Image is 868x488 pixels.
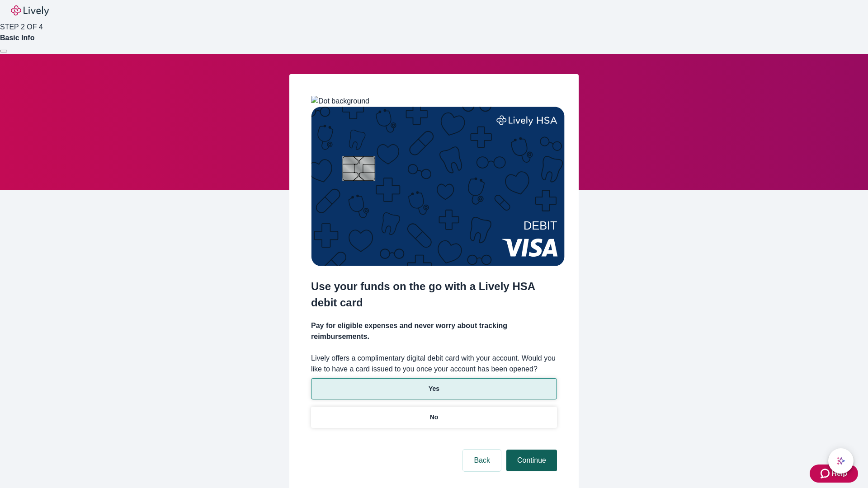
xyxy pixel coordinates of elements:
h2: Use your funds on the go with a Lively HSA debit card [311,278,557,311]
button: chat [828,448,854,474]
label: Lively offers a complimentary digital debit card with your account. Would you like to have a card... [311,353,557,375]
img: Dot background [311,96,369,107]
button: Zendesk support iconHelp [810,465,858,483]
button: Continue [506,450,557,471]
button: Back [463,450,501,471]
button: Yes [311,378,557,399]
h4: Pay for eligible expenses and never worry about tracking reimbursements. [311,320,557,342]
img: Lively [11,5,49,16]
button: No [311,407,557,428]
p: Yes [429,384,439,394]
img: Debit card [311,107,565,266]
p: No [430,413,439,422]
svg: Lively AI Assistant [836,456,845,465]
svg: Zendesk support icon [821,468,831,479]
span: Help [831,468,847,479]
